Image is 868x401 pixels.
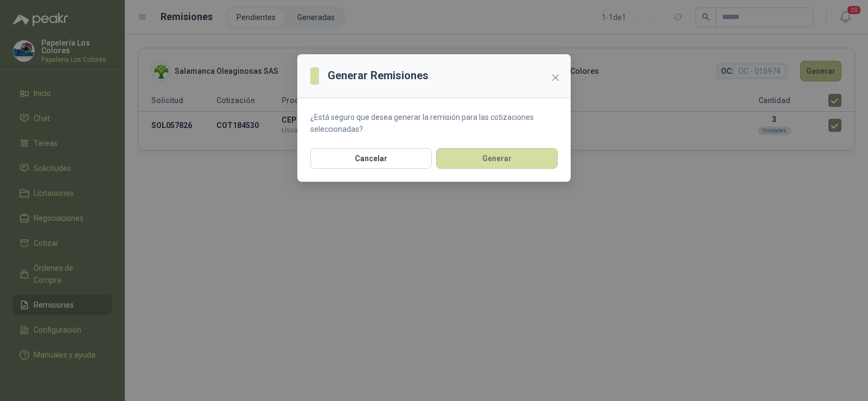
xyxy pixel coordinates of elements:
span: close [551,73,560,82]
button: Generar [436,148,558,169]
h3: Generar Remisiones [328,67,429,84]
button: Cancelar [310,148,432,169]
button: Close [547,69,564,86]
p: ¿Está seguro que desea generar la remisión para las cotizaciones seleccionadas? [310,111,558,135]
